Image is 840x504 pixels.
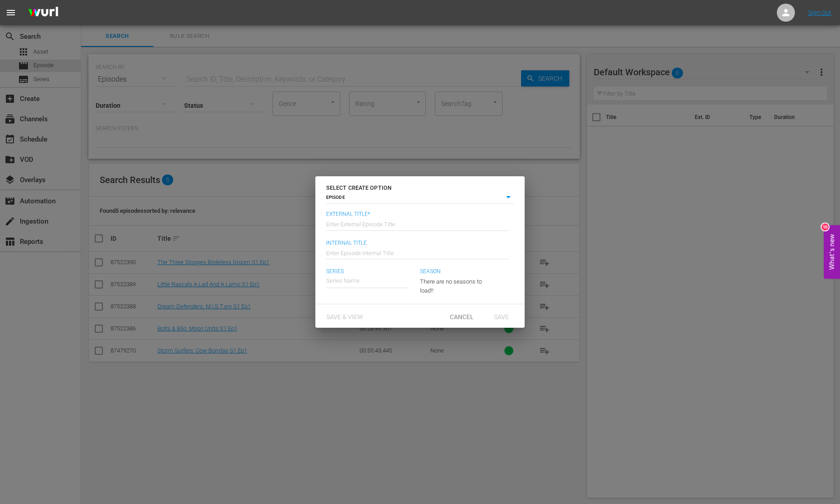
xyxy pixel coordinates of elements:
[326,183,514,192] h6: SELECT CREATE OPTION
[420,270,490,295] div: There are no seasons to load!!
[487,313,516,321] span: Save
[319,308,370,324] button: Save & View
[326,192,514,203] div: EPISODE
[824,225,840,279] button: Open Feedback Widget
[822,224,829,231] div: 10
[808,9,831,16] a: Sign Out
[22,2,65,23] img: ans4CAIJ8jUAAAAAAAAAAAAAAAAAAAAAAAAgQb4GAAAAAAAAAAAAAAAAAAAAAAAAJMjXAAAAAAAAAAAAAAAAAAAAAAAAgAT5G...
[326,211,509,218] span: External Title*
[326,240,509,247] span: Internal Title
[443,313,481,321] span: Cancel
[326,268,409,275] span: Series
[319,313,370,321] span: Save & View
[420,268,490,275] span: Season
[481,308,521,324] button: Save
[5,7,16,18] span: menu
[442,308,481,324] button: Cancel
